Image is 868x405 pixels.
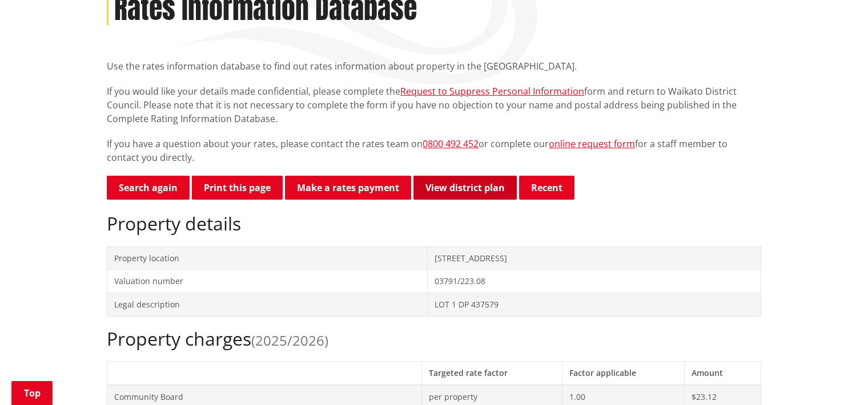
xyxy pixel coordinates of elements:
[427,293,761,316] td: LOT 1 DP 437579
[107,270,428,293] td: Valuation number
[519,176,574,200] button: Recent
[107,246,428,270] td: Property location
[107,84,761,125] p: If you would like your details made confidential, please complete the form and return to Waikato ...
[11,381,53,405] a: Top
[562,361,684,384] th: Factor applicable
[107,328,761,350] h2: Property charges
[423,137,479,150] a: 0800 492 452
[422,361,562,384] th: Targeted rate factor
[107,176,190,200] a: Search again
[107,293,428,316] td: Legal description
[192,176,283,200] button: Print this page
[251,331,328,350] span: (2025/2026)
[427,246,761,270] td: [STREET_ADDRESS]
[107,213,761,234] h2: Property details
[107,59,761,73] p: Use the rates information database to find out rates information about property in the [GEOGRAPHI...
[413,176,517,200] a: View district plan
[549,137,635,150] a: online request form
[815,357,857,398] iframe: Messenger Launcher
[427,270,761,293] td: 03791/223.08
[107,137,761,164] p: If you have a question about your rates, please contact the rates team on or complete our for a s...
[684,361,761,384] th: Amount
[400,85,584,98] a: Request to Suppress Personal Information
[285,176,411,200] a: Make a rates payment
